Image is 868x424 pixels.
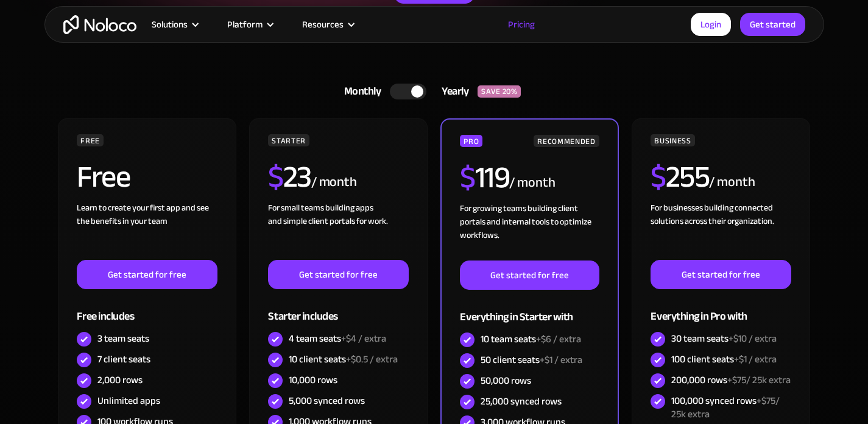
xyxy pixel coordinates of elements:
div: Learn to create your first app and see the benefits in your team ‍ [77,201,217,260]
a: home [63,15,136,34]
div: PRO [460,135,482,147]
div: SAVE 20% [478,85,521,98]
div: 100 client seats [671,353,777,366]
span: $ [460,149,475,206]
div: 2,000 rows [97,373,143,387]
span: $ [651,148,666,206]
div: 50 client seats [481,353,582,367]
div: 30 team seats [671,332,777,345]
div: Yearly [426,82,478,101]
div: Platform [212,16,287,32]
div: Everything in Pro with [651,289,791,329]
div: Platform [227,16,263,32]
div: Resources [287,16,368,32]
h2: 23 [268,162,311,192]
a: Login [691,13,731,36]
div: Free includes [77,289,217,329]
span: +$0.5 / extra [346,350,398,368]
a: Get started for free [77,260,217,289]
span: +$75/ 25k extra [671,392,780,423]
div: For small teams building apps and simple client portals for work. ‍ [268,201,408,260]
div: 50,000 rows [481,374,531,387]
div: For businesses building connected solutions across their organization. ‍ [651,201,791,260]
div: FREE [77,134,104,146]
a: Get started for free [651,260,791,289]
div: Unlimited apps [97,394,160,408]
div: For growing teams building client portals and internal tools to optimize workflows. [460,202,599,261]
span: $ [268,148,283,206]
div: STARTER [268,134,309,146]
span: +$1 / extra [734,350,777,368]
div: 25,000 synced rows [481,395,562,408]
a: Pricing [493,16,550,32]
span: +$10 / extra [729,329,777,348]
h2: Free [77,162,130,192]
h2: 255 [651,162,709,192]
div: 100,000 synced rows [671,394,791,421]
div: 7 client seats [97,353,150,366]
div: Resources [302,16,344,32]
div: / month [709,173,755,192]
h2: 119 [460,162,509,193]
div: Starter includes [268,289,408,329]
div: / month [311,173,357,192]
span: +$75/ 25k extra [727,371,791,389]
div: 10,000 rows [289,373,337,387]
div: 3 team seats [97,332,149,345]
div: BUSINESS [651,134,694,146]
div: 10 team seats [481,332,581,346]
div: Solutions [136,16,212,32]
a: Get started for free [460,261,599,290]
span: +$4 / extra [341,329,386,348]
div: 200,000 rows [671,373,791,387]
div: 10 client seats [289,353,398,366]
a: Get started for free [268,260,408,289]
a: Get started [740,13,805,36]
div: / month [509,173,555,193]
div: Solutions [152,16,188,32]
span: +$6 / extra [536,330,581,348]
div: 4 team seats [289,332,386,345]
div: Everything in Starter with [460,290,599,329]
div: Monthly [329,82,390,101]
div: 5,000 synced rows [289,394,365,408]
div: RECOMMENDED [534,135,599,147]
span: +$1 / extra [540,351,582,369]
